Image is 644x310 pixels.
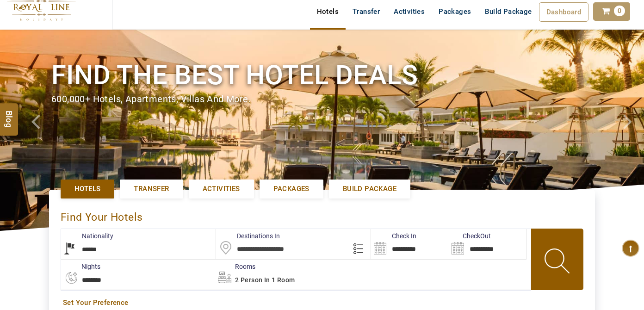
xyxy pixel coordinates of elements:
[593,2,630,21] a: 0
[273,184,310,194] span: Packages
[478,2,539,21] a: Build Package
[61,180,114,198] a: Hotels
[371,231,416,241] label: Check In
[203,184,240,194] span: Activities
[74,184,100,194] span: Hotels
[120,180,183,198] a: Transfer
[432,2,478,21] a: Packages
[189,180,254,198] a: Activities
[343,184,396,194] span: Build Package
[387,2,432,21] a: Activities
[310,2,346,21] a: Hotels
[51,93,593,106] div: 600,000+ hotels, apartments, villas and more.
[546,8,582,16] span: Dashboard
[216,231,280,241] label: Destinations In
[260,180,323,198] a: Packages
[61,201,583,229] div: Find Your Hotels
[235,276,295,284] span: 2 Person in 1 Room
[61,262,100,271] label: nights
[214,262,255,271] label: Rooms
[51,58,593,93] h1: Find the best hotel deals
[3,111,15,118] span: Blog
[134,184,169,194] span: Transfer
[329,180,410,198] a: Build Package
[449,231,491,241] label: CheckOut
[449,229,526,259] input: Search
[371,229,448,259] input: Search
[614,6,625,16] span: 0
[63,298,581,308] a: Set Your Preference
[346,2,387,21] a: Transfer
[61,231,113,241] label: Nationality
